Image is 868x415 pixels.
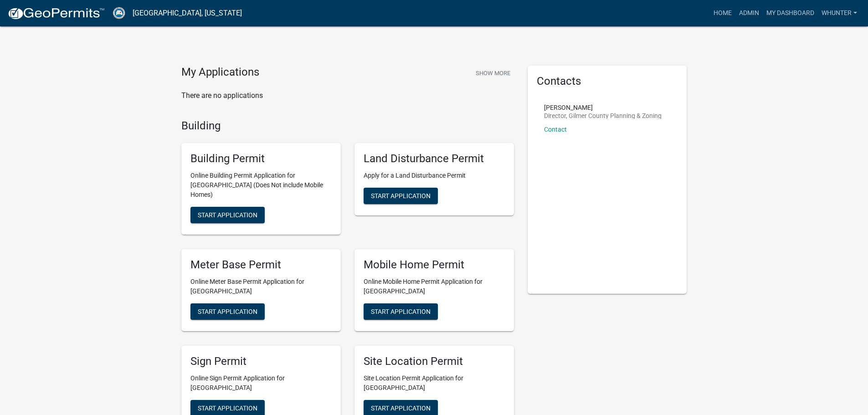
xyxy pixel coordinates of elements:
a: Admin [735,5,763,22]
h4: My Applications [181,66,259,79]
h5: Meter Base Permit [190,258,332,272]
p: Apply for a Land Disturbance Permit [364,171,505,180]
button: Start Application [364,188,438,204]
p: [PERSON_NAME] [544,104,662,111]
p: Director, Gilmer County Planning & Zoning [544,113,662,119]
span: Start Application [198,404,257,411]
p: There are no applications [181,90,514,101]
a: Contact [544,126,567,133]
a: [GEOGRAPHIC_DATA], [US_STATE] [133,5,242,21]
p: Online Meter Base Permit Application for [GEOGRAPHIC_DATA] [190,277,332,296]
h5: Sign Permit [190,355,332,368]
h5: Land Disturbance Permit [364,152,505,165]
span: Start Application [371,404,431,411]
h5: Building Permit [190,152,332,165]
button: Start Application [190,303,265,320]
h5: Site Location Permit [364,355,505,368]
h5: Mobile Home Permit [364,258,505,272]
a: whunter [818,5,861,22]
p: Site Location Permit Application for [GEOGRAPHIC_DATA] [364,374,505,393]
p: Online Mobile Home Permit Application for [GEOGRAPHIC_DATA] [364,277,505,296]
span: Start Application [198,211,257,219]
span: Start Application [371,307,431,315]
button: Show More [472,66,514,81]
h5: Contacts [537,75,678,88]
h4: Building [181,119,514,133]
button: Start Application [190,207,265,223]
button: Start Application [364,303,438,320]
a: My Dashboard [763,5,818,22]
span: Start Application [371,192,431,200]
span: Start Application [198,307,257,315]
p: Online Building Permit Application for [GEOGRAPHIC_DATA] (Does Not include Mobile Homes) [190,171,332,200]
p: Online Sign Permit Application for [GEOGRAPHIC_DATA] [190,374,332,393]
img: Gilmer County, Georgia [112,7,125,19]
a: Home [710,5,735,22]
